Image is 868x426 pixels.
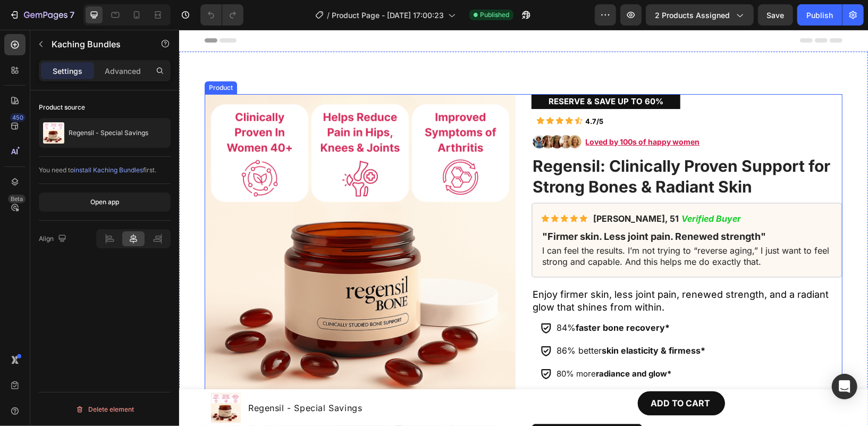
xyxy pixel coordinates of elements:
div: Delete element [75,403,134,416]
strong: radiance and glow* [417,339,492,349]
button: Delete element [39,401,171,418]
span: Product Page - [DATE] 17:00:23 [332,10,444,21]
img: gempages_576223840397427538-5f132e70-da5b-42b8-ba52-ff867021d42a.png [352,103,404,120]
div: Publish [806,10,833,21]
p: Advanced [105,65,141,77]
div: ADD TO CART [471,366,531,381]
iframe: Design area [179,30,868,426]
span: Enjoy firmer skin, less joint pain, renewed strength, and a radiant glow that shines from within. [353,259,650,282]
a: Loved by 100s of happy women [407,104,521,120]
button: Open app [39,193,171,212]
button: 7 [4,4,79,26]
span: 80% more [377,339,492,349]
a: Section 12 [357,87,366,95]
div: Open app [90,197,119,207]
p: Settings [53,65,82,77]
div: Align [39,232,69,246]
strong: Regensil: Clinically Proven Support for Strong Bones & Radiant Skin [353,127,651,166]
p: 86% better [377,313,526,329]
span: Save [767,11,785,20]
strong: 4.7/5 [407,87,425,96]
div: You need to first. [39,165,171,175]
p: Kaching Bundles [52,38,142,51]
strong: RESERVE & SAVE UP TO 60% [369,66,484,77]
div: Open Intercom Messenger [832,374,857,399]
p: Regensil - Special Savings [69,129,148,137]
span: 2 products assigned [655,10,730,21]
span: install Kaching Bundles [74,166,143,174]
u: Loved by 100s of happy women [407,107,521,116]
span: / [327,10,330,21]
span: Published [480,10,509,20]
button: 2 products assigned [646,4,754,26]
p: I can feel the results. I’m not trying to “reverse aging,” I just want to feel strong and capable... [363,215,653,238]
p: 84% [377,290,526,306]
a: 4.7/5 [407,83,425,99]
a: Section 12 [395,87,404,95]
p: 7 [70,9,74,21]
div: Undo/Redo [200,4,243,26]
strong: Verified Buyer [502,183,562,194]
div: Beta [8,195,26,203]
strong: [PERSON_NAME], 51 [414,183,500,194]
a: Section 12 [386,87,394,95]
button: Save [758,4,793,26]
div: 450 [10,113,26,122]
button: Publish [797,4,842,26]
img: product feature img [43,122,64,144]
strong: "Firmer skin. Less joint pain. Renewed strength" [363,201,587,212]
div: Product source [39,103,85,112]
a: Section 12 [376,87,385,95]
strong: skin elasticity & firmess* [423,315,526,326]
button: ADD TO CART [459,362,546,386]
strong: faster bone recovery* [397,293,491,303]
div: Product [28,53,56,63]
a: Section 12 [367,87,375,95]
